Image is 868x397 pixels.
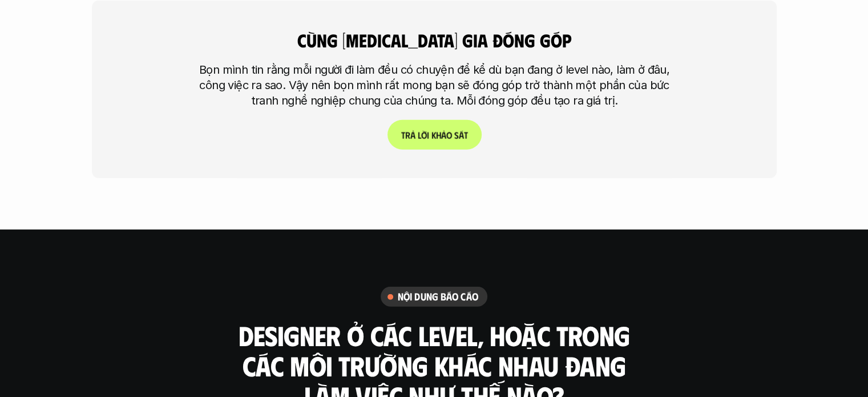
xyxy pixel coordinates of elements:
span: i [426,129,429,140]
span: h [435,129,441,140]
span: s [454,129,458,140]
a: Trảlờikhảosát [387,120,481,150]
span: l [417,129,421,140]
span: á [458,129,463,140]
span: t [463,129,467,140]
p: Bọn mình tin rằng mỗi người đi làm đều có chuyện để kể dù bạn đang ở level nào, làm ở đâu, công v... [192,62,677,109]
h4: cùng [MEDICAL_DATA] gia đóng góp [249,29,620,51]
h6: nội dung báo cáo [398,290,478,303]
span: T [401,129,405,140]
span: k [431,129,435,140]
span: ả [410,129,415,140]
span: o [446,129,451,140]
span: r [405,129,410,140]
span: ờ [421,129,426,140]
span: ả [441,129,446,140]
